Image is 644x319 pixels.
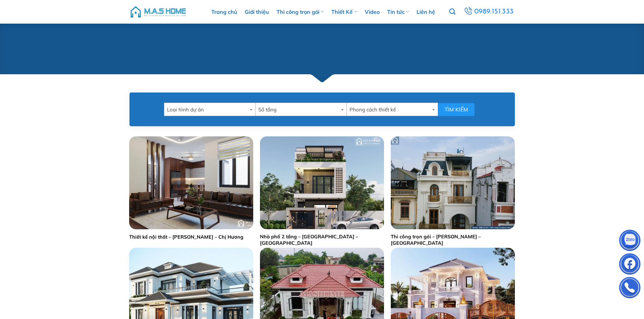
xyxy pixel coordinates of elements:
a: Liên hệ [416,2,435,22]
a: 0989.151.333 [463,6,515,18]
a: Tin tức [387,2,409,22]
span: Phong cách thiết kế [350,103,429,116]
a: Nhà phố 2 tầng – [GEOGRAPHIC_DATA] – [GEOGRAPHIC_DATA] [260,234,384,246]
a: Video [365,2,380,22]
img: Facebook [620,255,640,275]
a: Thi công trọn gói – [PERSON_NAME] – [GEOGRAPHIC_DATA] [391,234,515,246]
a: Trang chủ [211,2,237,22]
img: Thi công trọn gói anh Tuấn - Gia Lâm | MasHome [391,136,515,229]
a: Tìm kiếm [449,5,455,19]
img: Zalo [620,231,640,251]
button: Tìm kiếm [438,103,475,116]
span: 0989.151.333 [474,6,514,18]
img: Thiết kế nội thất - Anh Dũng - Chị Hương [129,136,253,229]
a: Giới thiệu [245,2,269,22]
a: Thi công trọn gói [277,2,324,22]
a: Thiết Kế [331,2,357,22]
img: M.A.S HOME – Tổng Thầu Thiết Kế Và Xây Nhà Trọn Gói [129,2,187,22]
a: Thiết kế nội thất – [PERSON_NAME] – Chị Hương [129,234,243,240]
span: Loại hình dự án [167,103,246,116]
img: Phone [620,278,640,299]
span: Số tầng [258,103,338,116]
img: Nhà phố 2 tầng - Anh Dũng - Đông Anh [260,136,384,229]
